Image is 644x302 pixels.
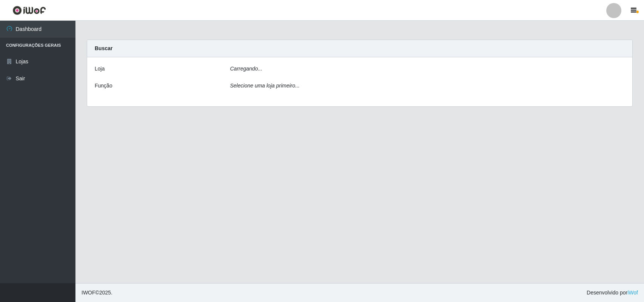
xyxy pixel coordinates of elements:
[81,290,95,296] span: IWOF
[627,290,638,296] a: iWof
[81,289,112,297] span: © 2025 .
[12,6,46,15] img: CoreUI Logo
[95,82,112,90] label: Função
[95,65,105,73] label: Loja
[230,83,300,89] i: Selecione uma loja primeiro...
[587,289,638,297] span: Desenvolvido por
[230,66,263,72] i: Carregando...
[95,45,112,51] strong: Buscar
